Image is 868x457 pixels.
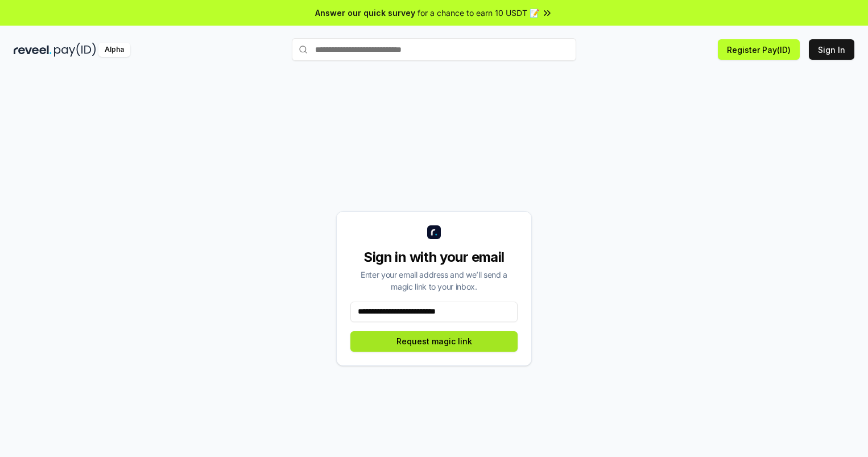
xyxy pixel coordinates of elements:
img: logo_small [427,225,441,239]
div: Enter your email address and we’ll send a magic link to your inbox. [350,269,518,293]
span: for a chance to earn 10 USDT 📝 [418,7,539,19]
img: reveel_dark [14,43,52,57]
div: Alpha [98,43,130,57]
button: Request magic link [350,331,518,352]
button: Register Pay(ID) [718,39,800,60]
div: Sign in with your email [350,248,518,266]
span: Answer our quick survey [315,7,415,19]
button: Sign In [809,39,854,60]
img: pay_id [54,43,96,57]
